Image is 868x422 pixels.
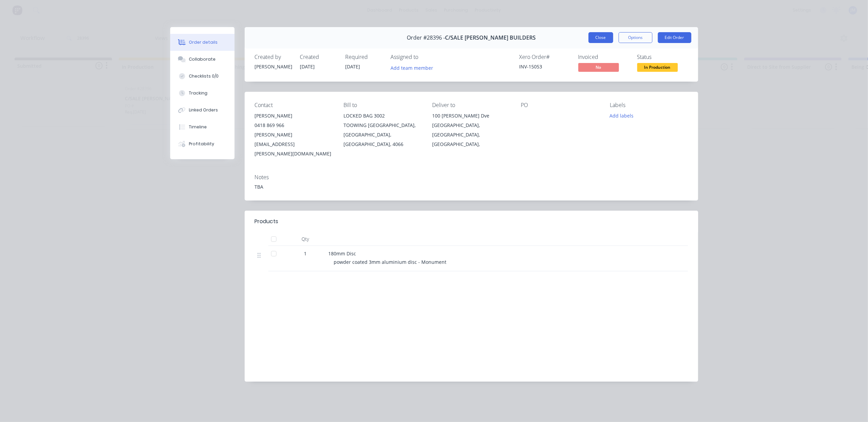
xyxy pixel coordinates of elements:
button: Profitability [170,135,235,152]
div: LOCKED BAG 3002 [343,111,421,121]
div: Qty [285,232,326,246]
button: Close [588,32,613,43]
div: Linked Orders [189,107,218,113]
span: 1 [304,250,307,257]
button: Order details [170,34,235,51]
div: TBA [255,183,688,190]
div: 100 [PERSON_NAME] Dve[GEOGRAPHIC_DATA], [GEOGRAPHIC_DATA], [GEOGRAPHIC_DATA], [432,111,510,149]
div: [PERSON_NAME]0418 869 966[PERSON_NAME][EMAIL_ADDRESS][PERSON_NAME][DOMAIN_NAME] [255,111,333,159]
span: [DATE] [346,63,360,70]
div: [PERSON_NAME] [255,63,292,70]
div: [GEOGRAPHIC_DATA], [GEOGRAPHIC_DATA], [GEOGRAPHIC_DATA], [432,121,510,149]
button: Timeline [170,119,235,135]
span: Order #28396 - [407,35,445,41]
button: Add team member [391,63,437,72]
div: Required [346,54,383,60]
div: Bill to [343,102,421,108]
div: Status [637,54,688,60]
div: PO [521,102,599,108]
div: Invoiced [578,54,629,60]
div: Order details [189,39,218,45]
div: [PERSON_NAME] [255,111,333,121]
div: INV-15053 [519,63,570,70]
div: Xero Order # [519,54,570,60]
button: In Production [637,63,678,73]
div: Created by [255,54,292,60]
span: No [578,63,619,71]
span: powder coated 3mm aluminium disc - Monument [334,259,447,265]
div: Profitability [189,141,214,147]
div: Collaborate [189,56,216,62]
div: [PERSON_NAME][EMAIL_ADDRESS][PERSON_NAME][DOMAIN_NAME] [255,130,333,159]
button: Options [619,32,652,43]
button: Linked Orders [170,102,235,119]
div: LOCKED BAG 3002TOOWING [GEOGRAPHIC_DATA], [GEOGRAPHIC_DATA], [GEOGRAPHIC_DATA], 4066 [343,111,421,149]
span: In Production [637,63,678,71]
span: 180mm Disc [329,250,356,257]
div: TOOWING [GEOGRAPHIC_DATA], [GEOGRAPHIC_DATA], [GEOGRAPHIC_DATA], 4066 [343,121,421,149]
div: Products [255,217,279,226]
button: Edit Order [658,32,691,43]
div: Created [300,54,337,60]
button: Collaborate [170,51,235,68]
div: 0418 869 966 [255,121,333,130]
button: Add labels [606,111,637,120]
button: Tracking [170,85,235,102]
span: C/SALE [PERSON_NAME] BUILDERS [445,35,536,41]
div: Deliver to [432,102,510,108]
div: 100 [PERSON_NAME] Dve [432,111,510,121]
button: Checklists 0/0 [170,68,235,85]
span: [DATE] [300,63,315,70]
div: Notes [255,174,688,181]
button: Add team member [387,63,437,72]
div: Checklists 0/0 [189,73,219,79]
div: Assigned to [391,54,459,60]
div: Labels [610,102,688,108]
div: Timeline [189,124,207,130]
div: Contact [255,102,333,108]
div: Tracking [189,90,207,96]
